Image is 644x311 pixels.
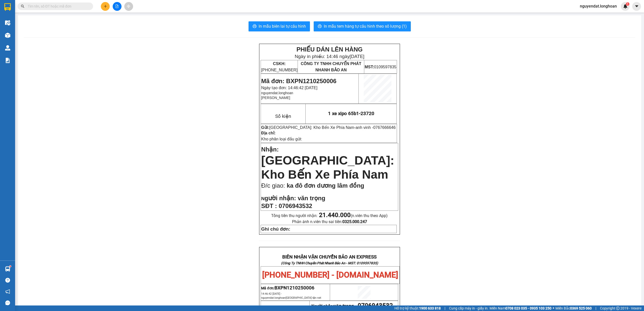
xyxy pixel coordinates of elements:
span: search [21,5,24,8]
span: 0767666646 [373,125,396,130]
strong: Ghi chú đơn: [261,226,290,232]
span: ⚪️ [553,307,554,309]
span: Ngày tạo đơn: 14:46:42 [DATE] [261,86,317,90]
span: Phản ánh n.viên thu sai tiền: [292,219,367,224]
span: - [354,125,396,130]
span: CÔNG TY TNHH CHUYỂN PHÁT NHANH BẢO AN [301,62,361,72]
button: aim [124,2,133,11]
sup: 1 [10,266,11,267]
span: | [595,305,596,311]
strong: SĐT : [261,202,277,209]
span: 1 xe xipo 65b1-23720 [328,111,374,116]
button: printerIn mẫu biên lai tự cấu hình [249,21,310,31]
strong: BIÊN NHẬN VẬN CHUYỂN BẢO AN EXPRESS [282,254,377,260]
span: - [354,304,358,308]
strong: - [310,303,354,309]
span: BXPN1210250006 [274,285,314,291]
input: Tìm tên, số ĐT hoặc mã đơn [28,4,87,9]
span: Miền Bắc [555,305,592,311]
span: caret-down [634,4,639,9]
span: Hỗ trợ kỹ thuật: [394,305,441,311]
span: 0706943532 [279,202,312,209]
span: gười nhận: [265,195,296,201]
span: [GEOGRAPHIC_DATA] tận nơi [286,296,321,299]
span: file-add [115,5,119,8]
strong: 0708 023 035 - 0935 103 250 [505,306,551,310]
span: 0109597835 [365,65,396,69]
span: 14:46:42 [DATE] - [261,292,321,299]
span: [GEOGRAPHIC_DATA]: Kho Bến Xe Phía Nam [269,125,354,130]
span: 1 [627,2,628,6]
span: Ngày in phiếu: 14:46 ngày [295,54,364,59]
span: văn trọng [334,303,354,309]
span: [PERSON_NAME] [261,96,290,100]
img: warehouse-icon [5,33,10,38]
span: | [445,305,445,311]
strong: 0369 525 060 [570,306,592,310]
span: notification [5,289,10,294]
span: Miền Nam [490,305,551,311]
span: anh vinh - [355,125,395,130]
span: Đ/c giao: [261,182,287,189]
span: nguyendat.longhoan [576,3,621,9]
span: Kho phân loại đầu gửi: [261,137,302,141]
span: (n.viên thu theo App) [319,213,388,218]
strong: N [261,196,296,201]
span: nguyendat.longhoan [261,91,293,95]
span: nguyendat.longhoan [261,296,321,299]
button: printerIn mẫu tem hàng tự cấu hình theo số lượng (1) [314,21,411,31]
span: message [5,300,10,305]
span: printer [253,24,257,29]
span: ka đô đơn dương lâm đồng [287,182,364,189]
img: warehouse-icon [5,20,10,25]
strong: PHIẾU DÁN LÊN HÀNG [296,46,363,53]
strong: 1900 633 818 [419,306,441,310]
span: Nhận: [261,146,279,153]
strong: (Công Ty TNHH Chuyển Phát Nhanh Bảo An - MST: 0109597835) [281,261,378,265]
button: caret-down [632,2,641,11]
strong: 0325.000.247 [342,219,367,224]
span: Mã đơn: [261,286,314,290]
span: Người nhận: [311,304,354,308]
span: [GEOGRAPHIC_DATA]: Kho Bến Xe Phía Nam [261,154,394,181]
span: aim [127,5,130,8]
span: văn trọng [298,195,325,201]
img: warehouse-icon [5,266,10,272]
sup: 1 [626,2,629,6]
span: Cung cấp máy in - giấy in: [449,305,488,311]
span: [PHONE_NUMBER] - [DOMAIN_NAME] [262,270,398,280]
span: printer [318,24,322,29]
span: question-circle [5,278,10,283]
strong: 21.440.000 [319,212,351,219]
span: In mẫu biên lai tự cấu hình [259,23,306,29]
img: icon-new-feature [623,4,628,9]
img: solution-icon [5,58,10,63]
strong: Gửi: [261,125,269,130]
img: warehouse-icon [5,45,10,50]
span: [DATE] [350,54,365,59]
span: In mẫu tem hàng tự cấu hình theo số lượng (1) [324,23,407,29]
span: 0706943532 [358,302,393,309]
span: Mã đơn: BXPN1210250006 [261,78,336,84]
img: logo-vxr [4,3,11,11]
span: Tổng tiền thu người nhận: [271,213,388,218]
strong: CSKH: [273,62,286,66]
strong: Địa chỉ: [261,131,275,135]
button: plus [101,2,110,11]
span: copyright [616,306,620,310]
span: Số kiện [275,114,291,119]
button: file-add [113,2,122,11]
span: [PHONE_NUMBER] [261,62,297,72]
span: plus [104,5,107,8]
strong: MST: [365,65,374,69]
